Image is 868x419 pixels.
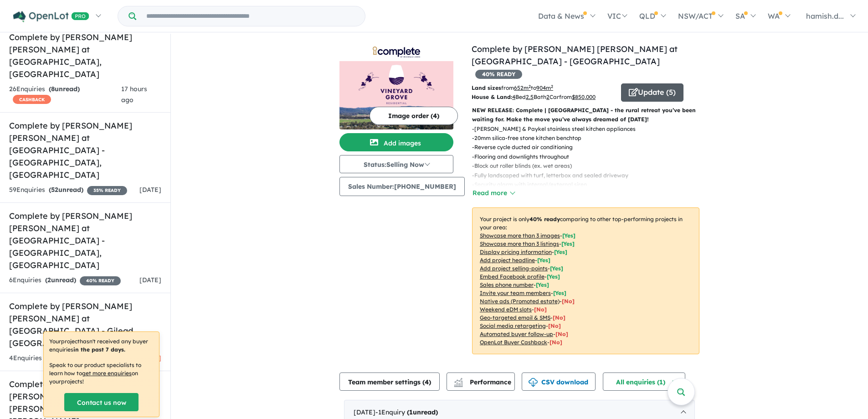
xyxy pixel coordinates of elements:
[73,346,125,353] b: in the past 7 days.
[472,134,707,143] p: - 20mm silica-free stone kitchen benchtop
[47,276,51,284] span: 2
[553,290,566,296] span: [ Yes ]
[9,31,161,80] h5: Complete by [PERSON_NAME] [PERSON_NAME] at [GEOGRAPHIC_DATA] , [GEOGRAPHIC_DATA]
[409,408,413,416] span: 1
[80,276,121,285] span: 40 % READY
[480,257,535,264] u: Add project headline
[534,306,547,313] span: [No]
[551,84,553,89] sup: 2
[480,265,548,272] u: Add project selling-points
[472,124,707,134] p: - [PERSON_NAME] & Paykel stainless steel kitchen appliances
[472,171,707,180] p: - Fully landscaped with turf, letterbox and sealed driveway
[13,11,89,22] img: Openlot PRO Logo White
[447,372,515,391] button: Performance
[537,257,550,264] span: [ Yes ]
[339,133,453,151] button: Add images
[561,240,575,247] span: [ Yes ]
[536,84,553,91] u: 904 m
[139,186,161,194] span: [DATE]
[806,11,844,21] span: hamish.d...
[49,361,154,386] p: Speak to our product specialists to learn how to on your projects !
[407,408,438,416] strong: ( unread)
[512,93,515,100] u: 4
[370,107,458,125] button: Image order (4)
[522,372,596,391] button: CSV download
[454,381,463,387] img: bar-chart.svg
[480,314,550,321] u: Geo-targeted email & SMS
[480,290,551,296] u: Invite your team members
[339,43,453,129] a: Complete by McDonald Jones at Vineyard Grove - Cessnock LogoComplete by McDonald Jones at Vineyar...
[480,298,560,305] u: Native ads (Promoted estate)
[472,152,707,161] p: - Flooring and downlights throughout
[87,186,127,195] span: 35 % READY
[343,47,450,57] img: Complete by McDonald Jones at Vineyard Grove - Cessnock Logo
[531,84,553,91] span: to
[472,44,678,67] a: Complete by [PERSON_NAME] [PERSON_NAME] at [GEOGRAPHIC_DATA] - [GEOGRAPHIC_DATA]
[82,370,132,377] u: get more enquiries
[550,339,562,346] span: [No]
[546,93,550,100] u: 2
[621,83,683,102] button: Update (5)
[548,322,561,329] span: [No]
[572,93,596,100] u: $ 850,000
[472,93,614,102] p: Bed Bath Car from
[529,216,560,222] b: 40 % ready
[9,185,127,196] div: 59 Enquir ies
[547,273,560,280] span: [ Yes ]
[472,84,501,91] b: Land sizes
[49,186,83,194] strong: ( unread)
[9,275,121,286] div: 6 Enquir ies
[480,331,553,337] u: Automated buyer follow-up
[480,232,560,239] u: Showcase more than 3 images
[49,337,154,354] p: Your project hasn't received any buyer enquiries
[480,248,552,255] u: Display pricing information
[339,155,453,173] button: Status:Selling Now
[529,378,538,387] img: download icon
[480,273,544,280] u: Embed Facebook profile
[472,93,512,100] b: House & Land:
[480,281,534,288] u: Sales phone number
[51,186,58,194] span: 52
[472,143,707,152] p: - Reverse cycle ducted air conditioning
[472,83,614,93] p: from
[550,265,563,272] span: [ Yes ]
[64,393,139,411] a: Contact us now
[472,161,707,171] p: - Block out roller blinds (ex. wet areas)
[13,95,51,104] span: CASHBACK
[139,276,161,284] span: [DATE]
[339,372,440,391] button: Team member settings (4)
[472,188,515,198] button: Read more
[562,298,575,305] span: [No]
[455,378,511,386] span: Performance
[480,339,547,346] u: OpenLot Buyer Cashback
[9,353,121,364] div: 4 Enquir ies
[9,119,161,181] h5: Complete by [PERSON_NAME] [PERSON_NAME] at [GEOGRAPHIC_DATA] - [GEOGRAPHIC_DATA] , [GEOGRAPHIC_DATA]
[536,281,549,288] span: [ Yes ]
[529,84,531,89] sup: 2
[603,372,685,391] button: All enquiries (1)
[9,210,161,271] h5: Complete by [PERSON_NAME] [PERSON_NAME] at [GEOGRAPHIC_DATA] - [GEOGRAPHIC_DATA] , [GEOGRAPHIC_DATA]
[425,378,429,386] span: 4
[45,276,76,284] strong: ( unread)
[138,6,363,26] input: Try estate name, suburb, builder or developer
[9,84,121,106] div: 26 Enquir ies
[554,248,567,255] span: [ Yes ]
[375,408,438,416] span: - 1 Enquir y
[480,322,546,329] u: Social media retargeting
[454,378,462,383] img: line-chart.svg
[339,177,465,196] button: Sales Number:[PHONE_NUMBER]
[475,70,522,79] span: 40 % READY
[562,232,575,239] span: [ Yes ]
[480,306,532,313] u: Weekend eDM slots
[526,93,534,100] u: 2.5
[51,85,55,93] span: 8
[480,240,559,247] u: Showcase more than 3 listings
[339,61,453,129] img: Complete by McDonald Jones at Vineyard Grove - Cessnock
[553,314,565,321] span: [No]
[472,180,707,189] p: - Security alarm with internal/external siren
[472,106,699,124] p: NEW RELEASE: Complete | [GEOGRAPHIC_DATA] - the rural retreat you’ve been waiting for. Make the m...
[514,84,531,91] u: 652 m
[555,331,568,337] span: [No]
[49,85,80,93] strong: ( unread)
[9,300,161,349] h5: Complete by [PERSON_NAME] [PERSON_NAME] at [GEOGRAPHIC_DATA] - Gilead , [GEOGRAPHIC_DATA]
